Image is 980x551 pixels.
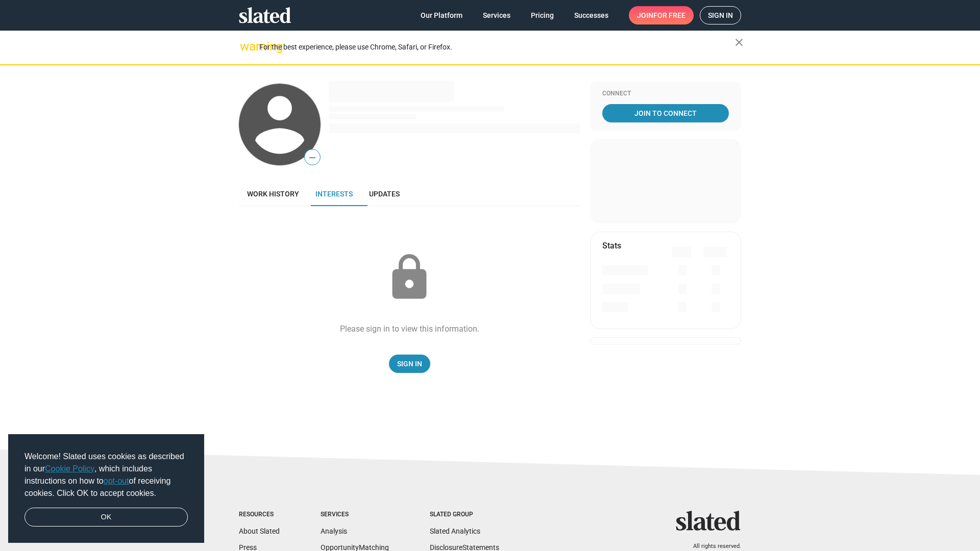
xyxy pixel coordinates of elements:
a: Joinfor free [629,6,694,24]
mat-icon: warning [240,40,252,53]
a: Slated Analytics [430,527,480,535]
a: Our Platform [412,6,471,24]
span: Welcome! Slated uses cookies as described in our , which includes instructions on how to of recei... [24,450,188,499]
mat-icon: close [733,36,745,48]
span: Interests [315,190,353,198]
a: Pricing [523,6,562,24]
a: Cookie Policy [45,464,94,473]
div: Resources [239,511,280,519]
span: Updates [369,190,400,198]
a: About Slated [239,527,280,535]
span: for free [653,6,685,24]
div: For the best experience, please use Chrome, Safari, or Firefox. [259,40,735,54]
a: dismiss cookie message [24,508,188,527]
a: Join To Connect [602,104,729,122]
a: Sign In [389,355,430,373]
a: opt-out [104,477,129,485]
div: Slated Group [430,511,499,519]
mat-card-title: Stats [602,240,621,251]
span: Sign in [708,7,733,24]
div: Connect [602,90,729,98]
div: cookieconsent [8,434,204,543]
span: Work history [247,190,299,198]
a: Updates [361,182,408,206]
span: Join [637,6,685,24]
a: Services [475,6,519,24]
a: Analysis [321,527,347,535]
span: Sign In [397,355,422,373]
span: Join To Connect [604,104,727,122]
span: Our Platform [421,6,462,24]
span: Successes [574,6,608,24]
a: Successes [566,6,617,24]
span: — [305,151,320,164]
a: Sign in [700,6,741,24]
span: Pricing [531,6,554,24]
mat-icon: lock [384,252,435,303]
span: Services [483,6,510,24]
a: Work history [239,182,307,206]
a: Interests [307,182,361,206]
div: Services [321,511,389,519]
div: Please sign in to view this information. [340,323,479,334]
